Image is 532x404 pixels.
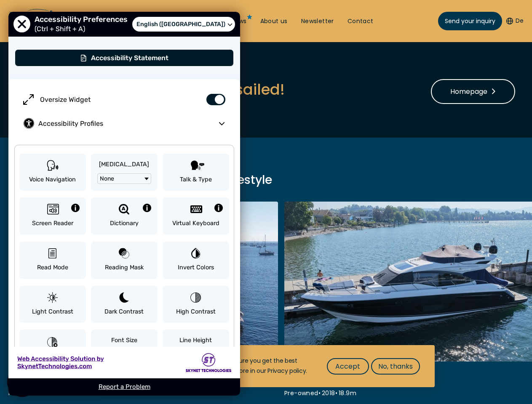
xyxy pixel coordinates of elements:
[40,96,91,104] span: Oversize Widget
[450,86,496,97] span: Homepage
[97,173,151,184] button: None
[99,383,150,391] a: Report a Problem - opens in new tab
[91,54,168,62] span: Accessibility Statement
[378,361,413,372] span: No, thanks
[506,17,524,25] button: De
[38,120,212,128] span: Accessibility Profiles
[431,79,515,104] a: Homepage
[301,17,334,26] a: Newsletter
[111,336,137,345] span: Font Size
[35,15,132,24] span: Accessibility Preferences
[327,358,369,375] button: Accept
[348,17,374,26] a: Contact
[8,12,240,396] div: User Preferences
[163,242,229,279] button: Invert Colors
[132,17,235,32] a: Select Language
[17,355,104,370] img: Web Accessibility Solution by Skynet Technologies
[91,197,158,235] button: Dictionary
[19,286,86,323] button: Light Contrast
[335,361,360,372] span: Accept
[100,175,114,182] span: None
[17,112,232,136] button: Accessibility Profiles
[19,330,86,368] button: Smart Contrast
[19,154,86,191] button: Voice Navigation
[438,12,502,30] a: Send your inquiry
[163,197,229,235] button: Virtual Keyboard
[7,367,37,397] button: Show Accessibility Preferences
[211,17,247,26] a: Yacht News
[445,17,495,26] span: Send your inquiry
[185,353,232,372] img: Skynet
[19,242,86,279] button: Read Mode
[163,154,229,191] button: Talk & Type
[35,25,89,33] span: (Ctrl + Shift + A)
[163,286,229,323] button: High Contrast
[136,20,225,29] span: English ([GEOGRAPHIC_DATA])
[15,49,234,66] button: Accessibility Statement
[8,347,240,378] a: Skynet - opens in new tab
[260,17,288,26] a: About us
[99,160,149,169] span: [MEDICAL_DATA]
[91,242,158,279] button: Reading Mask
[13,16,30,33] button: Close Accessibility Preferences Menu
[371,358,420,375] button: No, thanks
[19,197,86,235] button: Screen Reader
[91,286,158,323] button: Dark Contrast
[179,336,212,345] span: Line Height
[267,367,306,375] a: Privacy policy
